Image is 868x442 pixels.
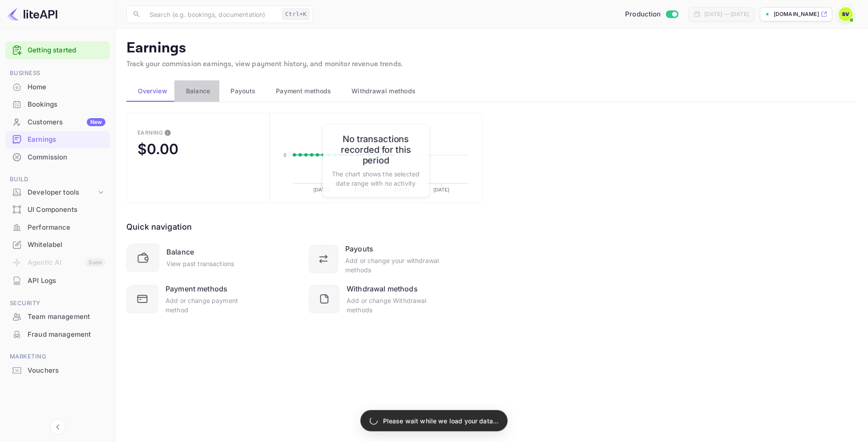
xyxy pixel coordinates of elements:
div: Switch to Sandbox mode [622,9,682,20]
a: CustomersNew [5,114,110,130]
div: Add or change payment method [166,296,257,315]
div: UI Components [28,205,105,215]
div: Getting started [5,41,110,60]
div: Earnings [5,131,110,148]
a: Team management [5,308,110,325]
text: [DATE] [314,187,329,193]
a: Earnings [5,131,110,147]
div: Performance [5,219,110,236]
a: Performance [5,219,110,235]
div: New [87,118,105,126]
a: Fraud management [5,326,110,342]
div: View past transactions [166,259,234,268]
button: EarningThis is the amount of confirmed commission that will be paid to you on the next scheduled ... [126,113,270,203]
div: Vouchers [28,366,105,376]
a: Bookings [5,96,110,112]
img: LiteAPI logo [7,7,57,21]
a: Commission [5,149,110,165]
div: Commission [28,152,105,163]
div: Home [5,79,110,96]
div: API Logs [5,272,110,290]
div: Earning [137,129,163,136]
div: Payment methods [166,283,227,294]
div: Vouchers [5,362,110,379]
span: Payouts [230,86,255,96]
button: Collapse navigation [50,419,66,435]
div: Add or change your withdrawal methods [345,256,440,275]
div: Fraud management [5,326,110,343]
img: Staff Travel Staff Travel Voyage [839,7,853,21]
p: Please wait while we load your data... [383,416,499,426]
a: Vouchers [5,362,110,378]
h6: No transactions recorded for this period [332,134,420,166]
div: Team management [5,308,110,326]
span: Balance [186,86,210,96]
div: API Logs [28,276,105,286]
a: UI Components [5,201,110,218]
div: Balance [166,247,194,257]
input: Search (e.g. bookings, documentation) [144,5,279,23]
div: Developer tools [28,187,97,198]
text: [DATE] [434,187,450,193]
a: Getting started [28,45,105,56]
div: Add or change Withdrawal methods [347,296,440,315]
div: Ctrl+K [282,8,310,20]
div: Developer tools [5,185,110,200]
div: UI Components [5,201,110,219]
div: Performance [28,223,105,233]
div: Home [28,82,105,92]
p: [DOMAIN_NAME] [774,10,819,18]
p: The chart shows the selected date range with no activity [332,169,420,188]
text: 0 [283,152,286,158]
div: Customers [28,117,105,127]
div: CustomersNew [5,114,110,131]
div: Whitelabel [28,240,105,250]
div: [DATE] — [DATE] [704,10,749,18]
span: Security [5,299,110,308]
p: Earnings [126,40,857,57]
span: Build [5,175,110,184]
span: Production [625,9,661,20]
div: Team management [28,312,105,322]
div: Bookings [28,100,105,110]
span: Overview [138,86,167,96]
div: Earnings [28,135,105,145]
div: Withdrawal methods [347,283,418,294]
div: $0.00 [137,140,178,158]
div: Payouts [345,243,373,254]
span: Payment methods [276,86,331,96]
div: Commission [5,149,110,166]
a: Whitelabel [5,236,110,253]
p: Track your commission earnings, view payment history, and monitor revenue trends. [126,59,857,70]
span: Marketing [5,352,110,362]
div: Fraud management [28,330,105,340]
div: Whitelabel [5,236,110,254]
span: Business [5,68,110,78]
span: Withdrawal methods [351,86,416,96]
button: This is the amount of confirmed commission that will be paid to you on the next scheduled deposit [161,126,175,140]
a: Home [5,79,110,95]
div: Quick navigation [126,221,192,233]
a: API Logs [5,272,110,289]
div: Bookings [5,96,110,113]
div: scrollable auto tabs example [126,80,857,102]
